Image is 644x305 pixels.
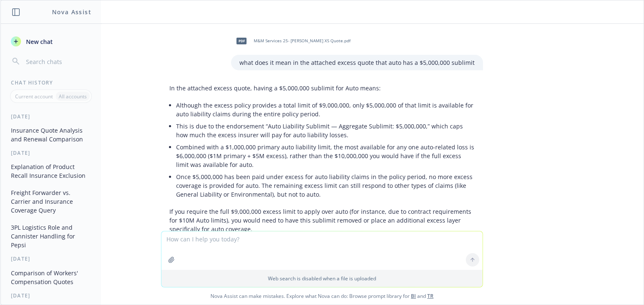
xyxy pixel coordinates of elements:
p: Current account [15,93,53,100]
p: what does it mean in the attached excess quote that auto has a $5,000,000 sublimit [239,58,475,67]
p: All accounts [59,93,87,100]
li: Although the excess policy provides a total limit of $9,000,000, only $5,000,000 of that limit is... [176,99,475,120]
a: TR [427,292,434,300]
a: BI [411,292,416,300]
p: If you require the full $9,000,000 excess limit to apply over auto (for instance, due to contract... [169,207,475,233]
span: pdf [236,38,247,44]
li: Once $5,000,000 has been paid under excess for auto liability claims in the policy period, no mor... [176,171,475,200]
button: New chat [8,34,94,49]
div: [DATE] [1,149,101,156]
button: Comparison of Workers' Compensation Quotes [8,266,94,289]
div: [DATE] [1,113,101,120]
span: Nova Assist can make mistakes. Explore what Nova can do: Browse prompt library for and [4,287,640,305]
p: Web search is disabled when a file is uploaded [166,275,478,282]
div: pdfM&M Services 25- [PERSON_NAME] XS Quote.pdf [231,31,352,51]
div: [DATE] [1,255,101,262]
p: In the attached excess quote, having a $5,000,000 sublimit for Auto means: [169,84,475,92]
input: Search chats [24,56,91,67]
span: New chat [24,37,53,46]
div: Chat History [1,79,101,86]
h1: Nova Assist [52,8,91,16]
span: M&M Services 25- [PERSON_NAME] XS Quote.pdf [254,38,351,44]
button: Insurance Quote Analysis and Renewal Comparison [8,123,94,146]
li: This is due to the endorsement “Auto Liability Sublimit — Aggregate Sublimit: $5,000,000,” which ... [176,120,475,141]
button: 3PL Logistics Role and Cannister Handling for Pepsi [8,220,94,252]
li: Combined with a $1,000,000 primary auto liability limit, the most available for any one auto-rela... [176,141,475,171]
button: Explanation of Product Recall Insurance Exclusion [8,160,94,182]
div: [DATE] [1,292,101,299]
button: Freight Forwarder vs. Carrier and Insurance Coverage Query [8,186,94,217]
